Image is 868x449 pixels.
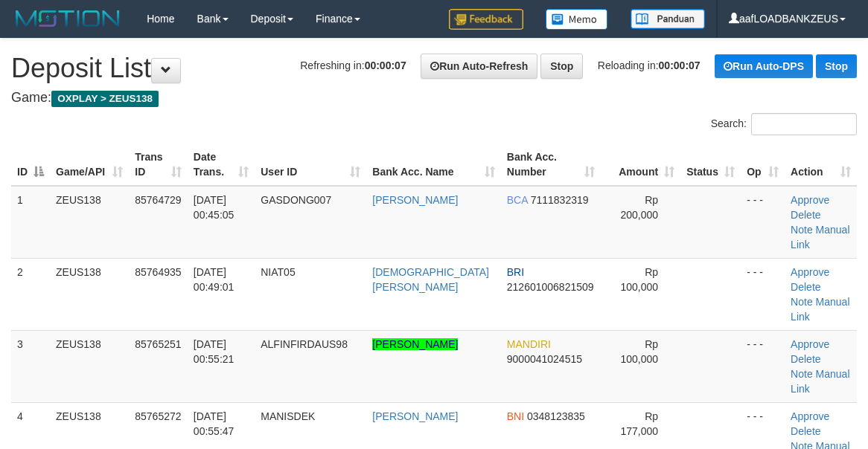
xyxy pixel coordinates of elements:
[365,59,406,71] strong: 00:00:07
[50,330,129,402] td: ZEUS138
[255,143,366,186] th: User ID: activate to sort column ascending
[791,224,849,251] a: Manual Link
[50,143,129,186] th: Game/API: activate to sort column ascending
[507,353,582,365] span: Copy 9000041024515 to clipboard
[785,143,857,186] th: Action: activate to sort column ascending
[11,54,857,83] h1: Deposit List
[194,410,234,437] span: [DATE] 00:55:47
[11,7,124,30] img: MOTION_logo.png
[791,224,813,236] a: Note
[129,143,188,186] th: Trans ID: activate to sort column ascending
[507,281,594,293] span: Copy 212601006821509 to clipboard
[741,330,785,402] td: - - -
[11,330,50,402] td: 3
[507,266,524,278] span: BRI
[261,410,315,422] span: MANISDEK
[741,258,785,330] td: - - -
[680,143,741,186] th: Status: activate to sort column ascending
[598,59,701,71] span: Reloading in:
[135,266,181,278] span: 85764935
[791,338,829,350] a: Approve
[51,91,159,107] span: OXPLAY > ZEUS138
[501,143,601,186] th: Bank Acc. Number: activate to sort column ascending
[11,91,857,106] h4: Game:
[135,338,181,350] span: 85765251
[261,338,348,350] span: ALFINFIRDAUS98
[621,266,659,293] span: Rp 100,000
[194,338,234,365] span: [DATE] 00:55:21
[741,143,785,186] th: Op: activate to sort column ascending
[711,113,857,135] label: Search:
[715,54,813,78] a: Run Auto-DPS
[621,338,659,365] span: Rp 100,000
[791,194,829,206] a: Approve
[50,258,129,330] td: ZEUS138
[372,266,489,293] a: [DEMOGRAPHIC_DATA][PERSON_NAME]
[621,410,659,437] span: Rp 177,000
[741,186,785,259] td: - - -
[791,425,820,437] a: Delete
[135,194,181,206] span: 85764729
[372,194,458,206] a: [PERSON_NAME]
[621,194,659,221] span: Rp 200,000
[194,194,234,221] span: [DATE] 00:45:05
[449,9,523,30] img: Feedback.jpg
[135,410,181,422] span: 85765272
[791,353,820,365] a: Delete
[791,410,829,422] a: Approve
[372,410,458,422] a: [PERSON_NAME]
[816,54,857,78] a: Stop
[601,143,680,186] th: Amount: activate to sort column ascending
[631,9,705,29] img: panduan.png
[50,186,129,259] td: ZEUS138
[11,143,50,186] th: ID: activate to sort column descending
[421,54,537,79] a: Run Auto-Refresh
[507,338,551,350] span: MANDIRI
[791,296,813,308] a: Note
[791,266,829,278] a: Approve
[366,143,500,186] th: Bank Acc. Name: activate to sort column ascending
[791,281,820,293] a: Delete
[540,54,583,79] a: Stop
[507,410,524,422] span: BNI
[791,296,849,323] a: Manual Link
[527,410,585,422] span: Copy 0348123835 to clipboard
[791,368,813,380] a: Note
[11,258,50,330] td: 2
[261,266,295,278] span: NIAT05
[261,194,331,206] span: GASDONG007
[791,209,820,221] a: Delete
[300,59,406,71] span: Refreshing in:
[372,338,458,350] a: [PERSON_NAME]
[659,59,701,71] strong: 00:00:07
[751,113,857,135] input: Search:
[546,9,608,30] img: Button%20Memo.svg
[507,194,528,206] span: BCA
[194,266,234,293] span: [DATE] 00:49:01
[11,186,50,259] td: 1
[531,194,589,206] span: Copy 7111832319 to clipboard
[791,368,849,395] a: Manual Link
[188,143,255,186] th: Date Trans.: activate to sort column ascending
